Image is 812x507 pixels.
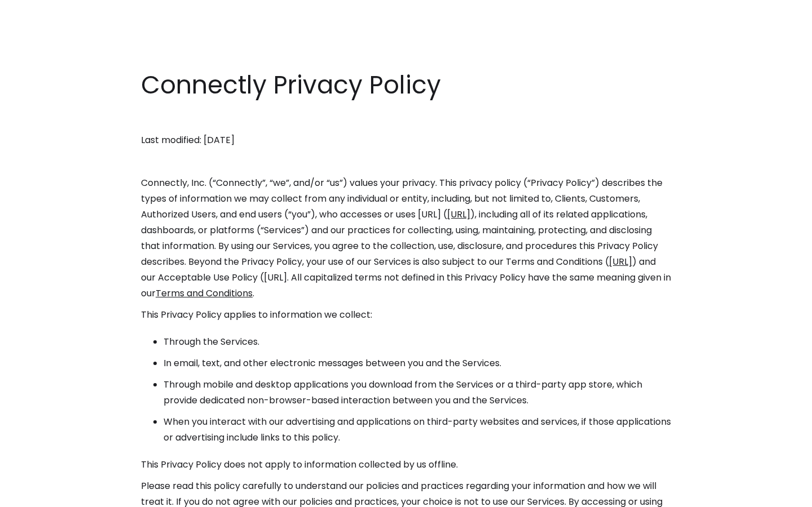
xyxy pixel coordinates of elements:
[11,486,68,503] aside: Language selected: English
[164,334,671,350] li: Through the Services.
[141,68,671,103] h1: Connectly Privacy Policy
[141,132,671,148] p: Last modified: [DATE]
[609,255,632,268] a: [URL]
[447,208,470,221] a: [URL]
[141,175,671,301] p: Connectly, Inc. (“Connectly”, “we”, and/or “us”) values your privacy. This privacy policy (“Priva...
[23,487,68,503] ul: Language list
[141,457,671,473] p: This Privacy Policy does not apply to information collected by us offline.
[141,111,671,127] p: ‍
[141,307,671,323] p: This Privacy Policy applies to information we collect:
[141,154,671,170] p: ‍
[164,414,671,446] li: When you interact with our advertising and applications on third-party websites and services, if ...
[164,377,671,408] li: Through mobile and desktop applications you download from the Services or a third-party app store...
[156,287,253,300] a: Terms and Conditions
[164,355,671,371] li: In email, text, and other electronic messages between you and the Services.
